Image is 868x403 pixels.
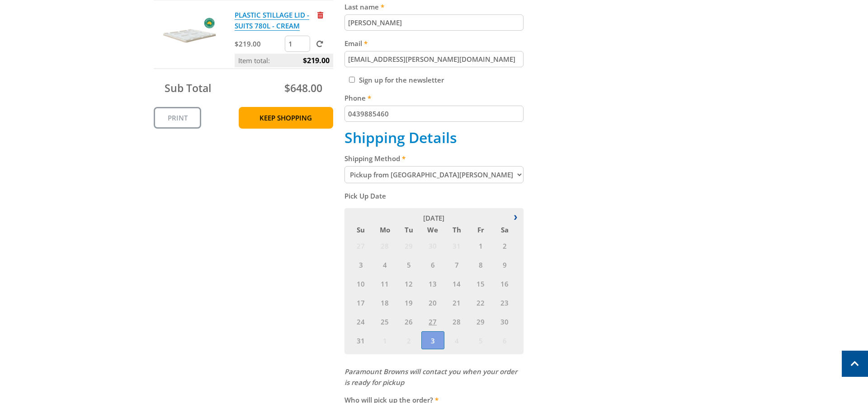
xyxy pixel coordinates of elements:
[373,293,396,311] span: 18
[344,51,524,67] input: Please enter your email address.
[421,255,444,273] span: 6
[162,9,217,64] img: PLASTIC STILLAGE LID - SUITS 780L - CREAM
[344,106,524,122] input: Please enter your telephone number.
[421,224,444,236] span: We
[493,331,516,349] span: 6
[344,153,524,164] label: Shipping Method
[445,312,468,330] span: 28
[235,10,309,31] a: PLASTIC STILLAGE LID - SUITS 780L - CREAM
[303,54,330,67] span: $219.00
[165,81,211,95] span: Sub Total
[344,14,524,31] input: Please enter your last name.
[397,274,420,292] span: 12
[397,255,420,273] span: 5
[469,293,492,311] span: 22
[445,331,468,349] span: 4
[349,331,373,349] span: 31
[469,331,492,349] span: 5
[469,224,492,236] span: Fr
[373,331,396,349] span: 1
[421,274,444,292] span: 13
[423,213,444,222] span: [DATE]
[493,236,516,255] span: 2
[344,166,524,183] select: Please select a shipping method.
[445,224,468,236] span: Th
[349,312,373,330] span: 24
[445,255,468,273] span: 7
[421,293,444,311] span: 20
[493,274,516,292] span: 16
[469,312,492,330] span: 29
[493,224,516,236] span: Sa
[421,236,444,255] span: 30
[373,274,396,292] span: 11
[349,293,373,311] span: 17
[373,236,396,255] span: 28
[349,255,373,273] span: 3
[493,293,516,311] span: 23
[344,1,524,12] label: Last name
[373,255,396,273] span: 4
[349,224,373,236] span: Su
[397,236,420,255] span: 29
[469,255,492,273] span: 8
[397,224,420,236] span: Tu
[445,293,468,311] span: 21
[445,274,468,292] span: 14
[373,224,396,236] span: Mo
[349,274,373,292] span: 10
[344,190,524,201] label: Pick Up Date
[344,367,517,387] em: Paramount Browns will contact you when your order is ready for pickup
[344,93,524,103] label: Phone
[317,10,323,19] a: Remove from cart
[373,312,396,330] span: 25
[469,236,492,255] span: 1
[397,293,420,311] span: 19
[239,107,333,129] a: Keep Shopping
[493,312,516,330] span: 30
[397,331,420,349] span: 2
[235,38,283,49] p: $219.00
[344,38,524,49] label: Email
[359,75,444,84] label: Sign up for the newsletter
[349,236,373,255] span: 27
[235,54,333,67] p: Item total:
[397,312,420,330] span: 26
[154,107,201,129] a: Print
[493,255,516,273] span: 9
[421,312,444,330] span: 27
[469,274,492,292] span: 15
[284,81,322,95] span: $648.00
[445,236,468,255] span: 31
[344,129,524,146] h2: Shipping Details
[421,331,444,349] span: 3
